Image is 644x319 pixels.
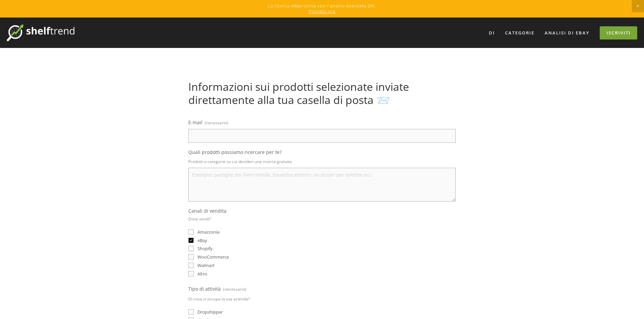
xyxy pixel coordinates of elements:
[188,309,194,315] input: Dropshipper
[545,30,590,36] font: Analisi di eBay
[197,237,207,243] font: eBay
[600,26,637,39] a: Iscriviti
[188,159,292,164] font: Prodotti o categorie su cui desideri una ricerca gratuita
[197,271,207,277] font: Altro
[188,286,221,292] font: Tipo di attività
[188,246,194,251] input: Shopify
[223,286,246,292] font: (necessario)
[606,30,631,36] font: Iscriviti
[188,254,194,260] input: WooCommerce
[197,229,219,235] font: Amazzonia
[205,120,228,126] font: (necessario)
[188,149,282,155] font: Quali prodotti possiamo ricercare per te?
[188,296,250,302] font: Di cosa si occupa la tua azienda?
[188,79,412,107] font: Informazioni sui prodotti selezionate inviate direttamente alla tua casella di posta 📨
[197,245,213,251] font: Shopify
[188,216,211,222] font: Dove vendi?
[489,30,495,36] font: Di
[188,119,202,126] font: E-mail
[188,238,194,243] input: eBay
[540,27,594,38] a: Analisi di eBay
[188,271,194,276] input: Altro
[197,309,223,315] font: Dropshipper
[188,263,194,268] input: Walmart
[7,24,74,41] img: ShelfTrend
[484,27,499,38] a: Di
[188,208,226,214] font: Canali di vendita
[188,229,194,235] input: Amazzonia
[309,8,335,14] a: Provalo ora
[505,30,534,36] font: Categorie
[197,262,215,268] font: Walmart
[197,254,229,260] font: WooCommerce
